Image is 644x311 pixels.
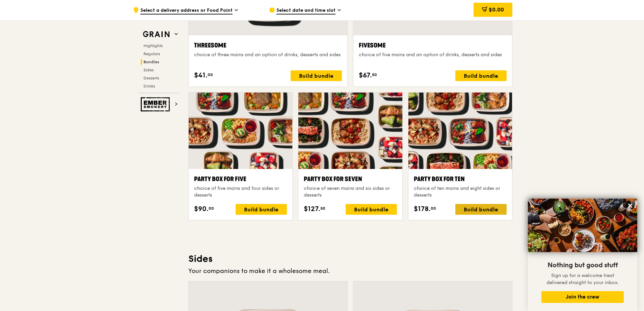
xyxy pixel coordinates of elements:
[140,7,233,14] span: Select a delivery address or Food Point
[194,185,287,199] div: choice of five mains and four sides or desserts
[359,51,507,58] div: choice of five mains and an option of drinks, desserts and sides
[209,206,214,211] span: 00
[141,97,172,111] img: Ember Smokery web logo
[414,174,507,184] div: Party Box for Ten
[194,204,209,214] span: $90.
[359,41,507,50] div: Fivesome
[188,253,512,265] h3: Sides
[414,204,431,214] span: $178.
[346,204,397,215] div: Build bundle
[188,266,512,276] div: Your companions to make it a wholesome meal.
[208,72,213,77] span: 00
[141,28,172,40] img: Grain web logo
[143,76,159,80] span: Desserts
[414,185,507,199] div: choice of ten mains and eight sides or desserts
[546,273,619,285] span: Sign up for a welcome treat delivered straight to your inbox.
[372,72,377,77] span: 50
[291,70,342,81] div: Build bundle
[194,70,208,80] span: $41.
[143,84,155,89] span: Drinks
[541,291,624,303] button: Join the crew
[236,204,287,215] div: Build bundle
[304,204,320,214] span: $127.
[143,68,154,72] span: Sides
[143,43,163,48] span: Highlights
[194,51,342,58] div: choice of three mains and an option of drinks, desserts and sides
[547,261,618,269] span: Nothing but good stuff
[455,70,507,81] div: Build bundle
[455,204,507,215] div: Build bundle
[143,60,159,64] span: Bundles
[194,41,342,50] div: Threesome
[489,6,504,13] span: $0.00
[194,174,287,184] div: Party Box for Five
[304,174,397,184] div: Party Box for Seven
[143,51,160,56] span: Regulars
[528,199,637,252] img: DSC07876-Edit02-Large.jpeg
[304,185,397,199] div: choice of seven mains and six sides or desserts
[359,70,372,80] span: $67.
[625,200,636,211] button: Close
[320,206,325,211] span: 50
[276,7,336,14] span: Select date and time slot
[431,206,436,211] span: 00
